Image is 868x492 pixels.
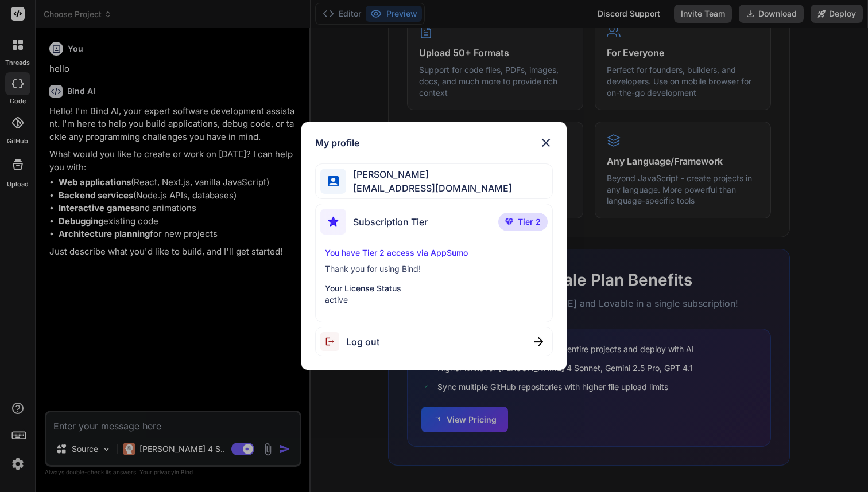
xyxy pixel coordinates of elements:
img: profile [328,176,339,187]
span: Tier 2 [518,216,541,228]
img: logout [320,332,346,351]
img: subscription [320,209,346,235]
p: You have Tier 2 access via AppSumo [325,247,543,259]
p: Thank you for using Bind! [325,263,543,275]
p: active [325,294,543,306]
img: premium [505,218,513,225]
h1: My profile [315,136,359,150]
p: Your License Status [325,283,543,294]
span: Subscription Tier [353,215,428,229]
span: Log out [346,335,379,349]
img: close [534,337,543,346]
span: [EMAIL_ADDRESS][DOMAIN_NAME] [346,181,512,195]
span: [PERSON_NAME] [346,167,512,181]
img: close [539,136,553,150]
